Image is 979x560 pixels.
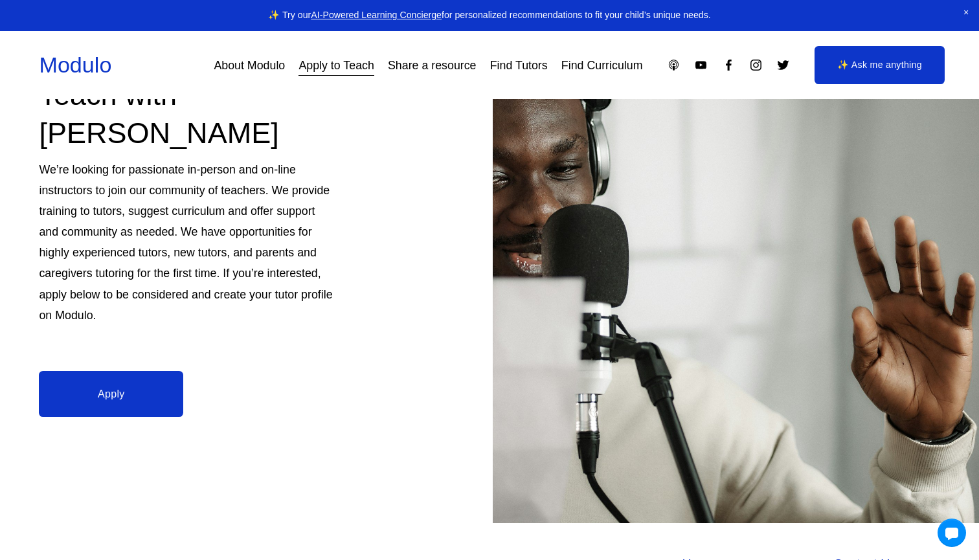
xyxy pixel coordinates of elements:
a: AI-Powered Learning Concierge [311,10,442,20]
a: ✨ Ask me anything [815,46,945,85]
a: YouTube [694,58,708,72]
p: We’re looking for passionate in-person and on-line instructors to join our community of teachers.... [39,159,334,326]
h2: Teach with [PERSON_NAME] [39,76,334,152]
a: Modulo [39,52,111,77]
a: Apply [39,371,183,417]
a: About Modulo [214,54,285,77]
a: Find Tutors [490,54,548,77]
a: Twitter [776,58,790,72]
a: Share a resource [388,54,477,77]
a: Find Curriculum [561,54,643,77]
a: Facebook [722,58,736,72]
a: Instagram [749,58,763,72]
a: Apple Podcasts [667,58,681,72]
a: Apply to Teach [298,54,374,77]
